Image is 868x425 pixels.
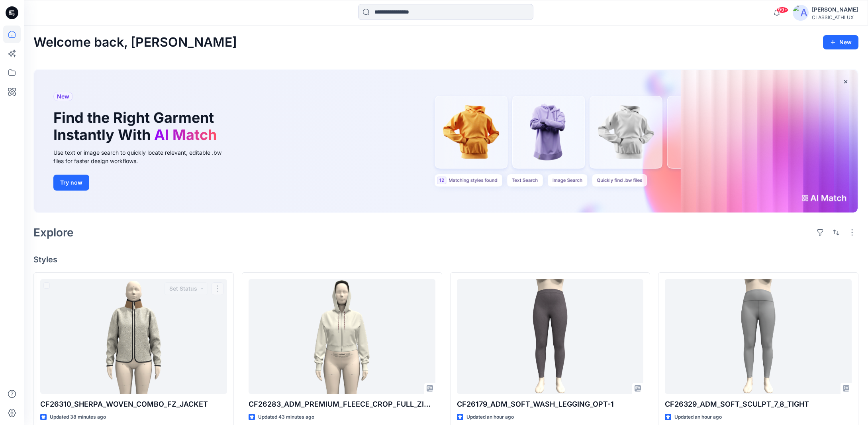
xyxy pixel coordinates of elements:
[53,109,221,144] h1: Find the Right Garment Instantly With
[50,413,106,421] p: Updated 38 minutes ago
[53,148,233,165] div: Use text or image search to quickly locate relevant, editable .bw files for faster design workflows.
[40,399,227,410] p: CF26310_SHERPA_WOVEN_COMBO_FZ_JACKET
[674,413,722,421] p: Updated an hour ago
[33,35,237,50] h2: Welcome back, [PERSON_NAME]
[665,279,852,394] a: CF26329_ADM_SOFT_SCULPT_7_8_TIGHT
[812,14,858,20] div: CLASSIC_ATHLUX
[40,279,227,394] a: CF26310_SHERPA_WOVEN_COMBO_FZ_JACKET
[33,226,74,239] h2: Explore
[154,126,217,144] span: AI Match
[457,399,644,410] p: CF26179_ADM_SOFT_WASH_LEGGING_OPT-1
[793,5,809,21] img: avatar
[812,5,858,14] div: [PERSON_NAME]
[249,399,435,410] p: CF26283_ADM_PREMIUM_FLEECE_CROP_FULL_ZIP_HOODIE OPT-1
[249,279,435,394] a: CF26283_ADM_PREMIUM_FLEECE_CROP_FULL_ZIP_HOODIE OPT-1
[33,255,858,264] h4: Styles
[823,35,858,49] button: New
[53,175,89,191] button: Try now
[776,7,788,13] span: 99+
[466,413,514,421] p: Updated an hour ago
[665,399,852,410] p: CF26329_ADM_SOFT_SCULPT_7_8_TIGHT
[457,279,644,394] a: CF26179_ADM_SOFT_WASH_LEGGING_OPT-1
[258,413,314,421] p: Updated 43 minutes ago
[57,92,69,101] span: New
